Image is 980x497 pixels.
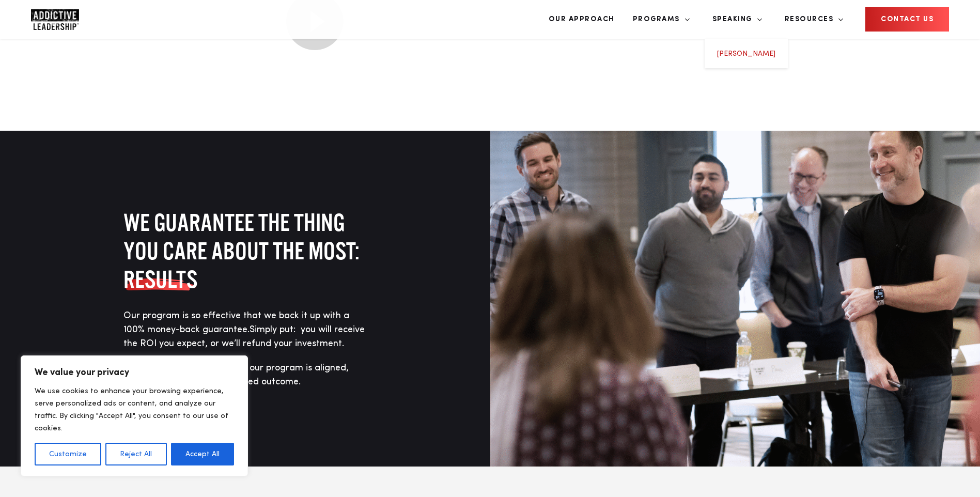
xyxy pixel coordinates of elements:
[21,355,248,476] div: We value your privacy
[123,208,366,293] h2: WE GUARANTEE THE THING YOU CARE ABOUT THE MOST:
[105,443,166,465] button: Reject All
[717,50,775,57] a: [PERSON_NAME]
[865,7,949,32] a: CONTACT US
[31,9,79,30] img: Company Logo
[171,443,234,465] button: Accept All
[123,311,349,334] span: Our program is so effective that we back it up with a 100% money-back guarantee.
[35,443,101,465] button: Customize
[35,385,234,434] p: We use cookies to enhance your browsing experience, serve personalized ads or content, and analyz...
[35,366,234,379] p: We value your privacy
[123,265,197,293] span: RESULTS
[31,9,93,30] a: Home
